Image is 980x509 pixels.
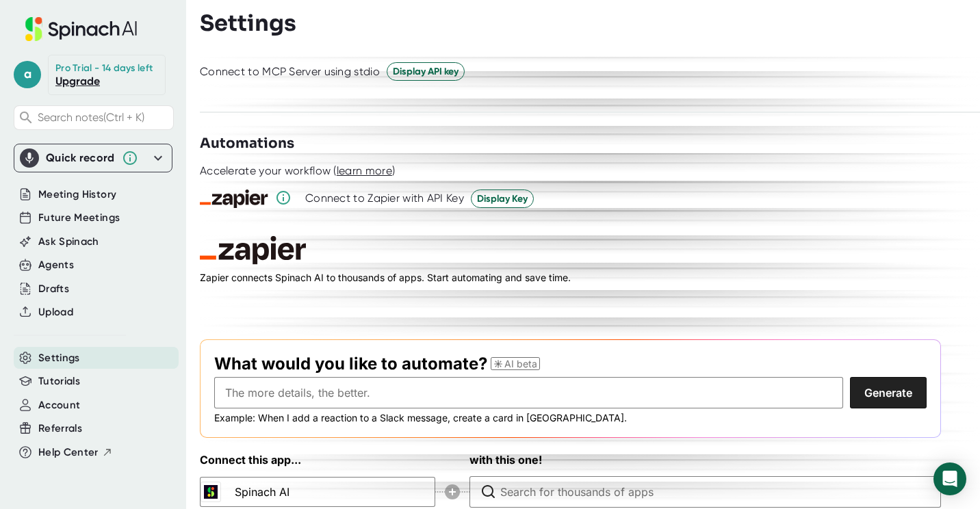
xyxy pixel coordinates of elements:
[38,350,80,366] button: Settings
[337,164,392,177] span: learn more
[55,62,153,75] div: Pro Trial - 14 days left
[38,374,80,389] button: Tutorials
[14,61,41,88] span: a
[55,75,100,88] a: Upgrade
[38,445,99,460] span: Help Center
[38,234,99,250] button: Ask Spinach
[38,445,113,460] button: Help Center
[38,304,73,320] button: Upload
[200,164,395,178] div: Accelerate your workflow ( )
[200,133,294,154] h3: Automations
[38,257,74,273] button: Agents
[477,192,528,206] span: Display Key
[305,192,464,205] div: Connect to Zapier with API Key
[38,421,82,436] button: Referrals
[200,10,296,36] h3: Settings
[471,190,534,208] button: Display Key
[38,281,69,297] button: Drafts
[38,111,144,124] span: Search notes (Ctrl + K)
[46,151,115,165] div: Quick record
[387,62,465,81] button: Display API key
[393,64,459,79] span: Display API key
[200,65,380,79] div: Connect to MCP Server using stdio
[38,187,116,203] button: Meeting History
[933,462,966,495] div: Open Intercom Messenger
[38,397,80,413] button: Account
[38,210,120,226] button: Future Meetings
[20,144,166,172] div: Quick record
